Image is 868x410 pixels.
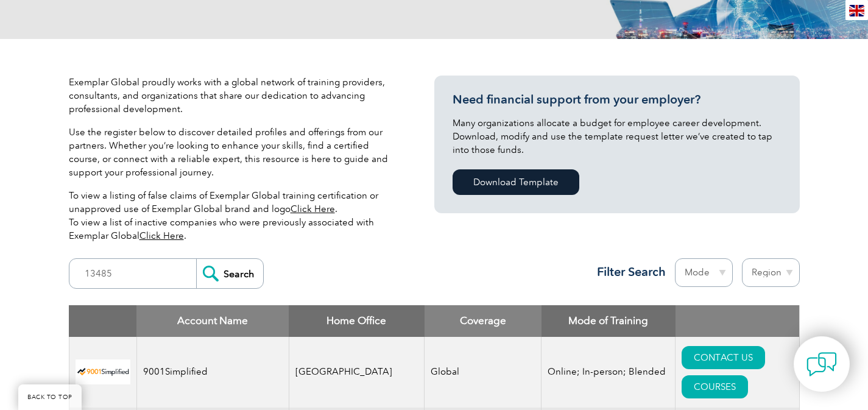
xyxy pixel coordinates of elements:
img: contact-chat.png [806,349,837,380]
th: : activate to sort column ascending [676,305,799,337]
p: Exemplar Global proudly works with a global network of training providers, consultants, and organ... [69,76,398,116]
img: 37c9c059-616f-eb11-a812-002248153038-logo.png [76,359,130,384]
img: en [849,5,864,16]
input: Search [196,259,263,288]
a: Download Template [453,169,579,195]
h3: Filter Search [590,264,666,280]
a: Click Here [291,203,335,214]
td: 9001Simplified [136,337,289,408]
a: CONTACT US [682,346,765,369]
td: Online; In-person; Blended [542,337,676,408]
th: Mode of Training: activate to sort column ascending [542,305,676,337]
th: Account Name: activate to sort column descending [136,305,289,337]
h3: Need financial support from your employer? [453,92,782,107]
p: To view a listing of false claims of Exemplar Global training certification or unapproved use of ... [69,189,398,242]
a: COURSES [682,375,748,398]
a: Click Here [139,230,184,241]
a: BACK TO TOP [18,384,82,410]
th: Home Office: activate to sort column ascending [289,305,425,337]
th: Coverage: activate to sort column ascending [425,305,542,337]
p: Use the register below to discover detailed profiles and offerings from our partners. Whether you... [69,125,398,179]
td: Global [425,337,542,408]
td: [GEOGRAPHIC_DATA] [289,337,425,408]
p: Many organizations allocate a budget for employee career development. Download, modify and use th... [453,116,782,157]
